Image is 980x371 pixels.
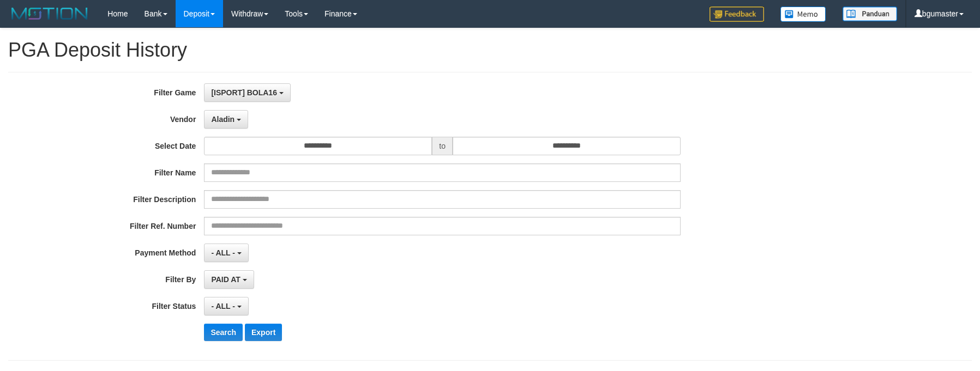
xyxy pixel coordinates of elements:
span: Aladin [211,115,235,124]
img: Feedback.jpg [710,7,764,22]
img: Button%20Memo.svg [780,7,826,22]
button: PAID AT [204,270,254,289]
span: to [432,137,453,155]
span: [ISPORT] BOLA16 [211,88,277,97]
button: Export [245,324,282,341]
button: Aladin [204,110,248,129]
span: - ALL - [211,302,235,311]
span: PAID AT [211,275,240,284]
button: - ALL - [204,244,248,262]
h1: PGA Deposit History [8,39,972,61]
span: - ALL - [211,248,235,257]
button: Search [204,324,243,341]
img: panduan.png [843,7,897,21]
button: [ISPORT] BOLA16 [204,83,290,102]
button: - ALL - [204,297,248,315]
